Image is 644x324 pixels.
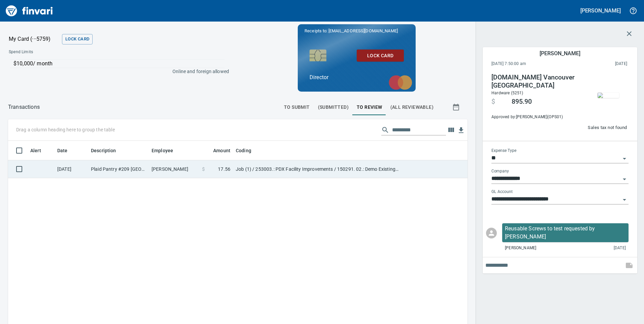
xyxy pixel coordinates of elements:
[491,91,523,95] span: Hardware (5251)
[491,61,571,67] span: [DATE] 7:50:00 am
[88,160,149,178] td: Plaid Pantry #209 [GEOGRAPHIC_DATA] OR
[233,160,401,178] td: Job (1) / 253003.: PDX Facility Improvements / 150291. 02.: Demo Existing Fuel Lines / 5: Other
[456,125,466,135] button: Download Table
[284,103,310,111] span: To Submit
[620,195,629,204] button: Open
[13,60,225,68] p: $10,000 / month
[491,98,495,106] span: $
[318,103,349,111] span: (Submitted)
[91,147,125,155] span: Description
[16,126,115,133] p: Drag a column heading here to group the table
[357,103,382,111] span: To Review
[491,149,516,153] label: Expense Type
[30,147,50,155] span: Alert
[620,174,629,184] button: Open
[446,99,468,115] button: Show transactions within a particular date range
[218,166,230,172] span: 17.56
[202,166,205,172] span: $
[580,7,621,14] h5: [PERSON_NAME]
[390,103,433,111] span: (All Reviewable)
[540,50,580,57] h5: [PERSON_NAME]
[9,35,59,43] p: My Card (···5759)
[598,93,619,98] img: receipts%2Ftapani%2F2025-09-04%2FdDaZX8JUyyeI0KH0W5cbBD8H2fn2__fouo9TxSRy4FfBNCEqTd_1.jpg
[91,147,116,155] span: Description
[57,147,68,155] span: Date
[9,49,130,56] span: Spend Limits
[65,35,89,43] span: Lock Card
[491,73,583,90] h4: [DOMAIN_NAME] Vancouver [GEOGRAPHIC_DATA]
[512,98,532,106] span: 895.90
[385,72,416,93] img: mastercard.svg
[588,124,627,132] span: Sales tax not found
[152,147,182,155] span: Employee
[310,73,404,82] p: Director
[236,147,260,155] span: Coding
[8,103,40,111] p: Transactions
[491,169,509,173] label: Company
[152,147,173,155] span: Employee
[586,123,629,133] button: Sales tax not found
[3,68,229,75] p: Online and foreign allowed
[505,245,536,252] span: [PERSON_NAME]
[204,147,230,155] span: Amount
[30,147,41,155] span: Alert
[362,52,398,60] span: Lock Card
[4,3,55,19] img: Finvari
[149,160,199,178] td: [PERSON_NAME]
[446,125,456,135] button: Choose columns to display
[357,50,404,62] button: Lock Card
[8,103,40,111] nav: breadcrumb
[614,245,626,252] span: [DATE]
[621,257,637,273] span: This records your note into the expense. If you would like to send a message to an employee inste...
[304,28,409,34] p: Receipts to:
[491,190,513,194] label: GL Account
[621,26,637,42] button: Close transaction
[491,114,583,121] span: Approved by: [PERSON_NAME] ( OPS01 )
[57,147,76,155] span: Date
[62,34,93,44] button: Lock Card
[505,225,626,241] p: Reusable Screws to test requested by [PERSON_NAME]
[55,160,88,178] td: [DATE]
[571,61,627,67] span: This charge was settled by the merchant and appears on the 2025/09/06 statement.
[579,5,622,16] button: [PERSON_NAME]
[213,147,230,155] span: Amount
[328,28,398,34] span: [EMAIL_ADDRESS][DOMAIN_NAME]
[236,147,251,155] span: Coding
[620,154,629,163] button: Open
